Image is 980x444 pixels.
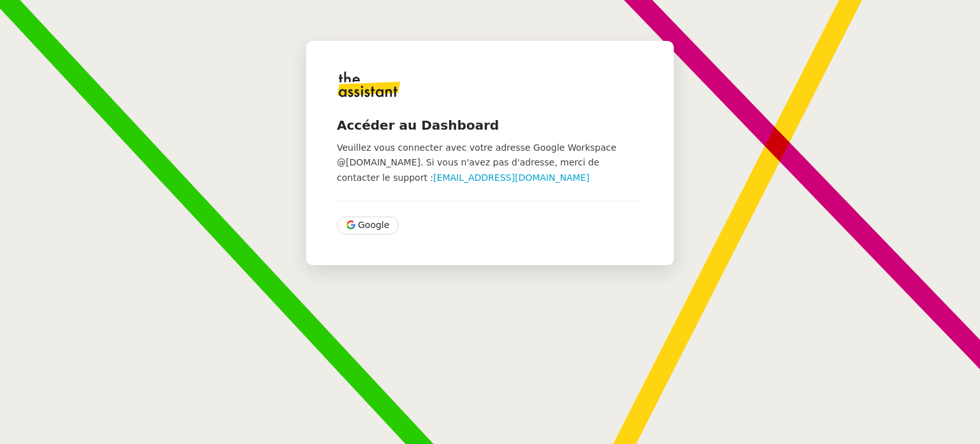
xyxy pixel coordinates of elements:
h4: Accéder au Dashboard [337,116,643,134]
span: Google [358,218,389,233]
span: Veuillez vous connecter avec votre adresse Google Workspace @[DOMAIN_NAME]. Si vous n'avez pas d'... [337,142,616,183]
a: [EMAIL_ADDRESS][DOMAIN_NAME] [433,172,590,183]
img: logo [337,72,401,97]
button: Google [337,217,399,234]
